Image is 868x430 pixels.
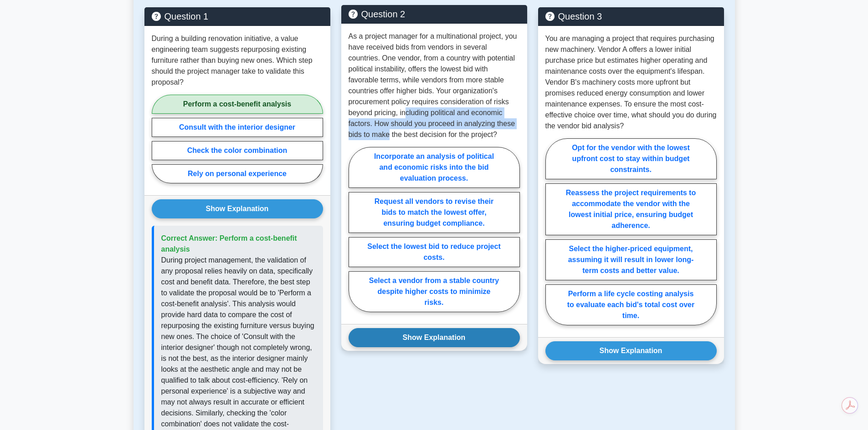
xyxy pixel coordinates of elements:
[152,141,323,160] label: Check the color combination
[349,31,520,140] p: As a project manager for a multinational project, you have received bids from vendors in several ...
[349,9,520,20] h5: Question 2
[349,192,520,233] label: Request all vendors to revise their bids to match the lowest offer, ensuring budget compliance.
[152,11,323,22] h5: Question 1
[349,237,520,267] label: Select the lowest bid to reduce project costs.
[545,239,717,280] label: Select the higher-priced equipment, assuming it will result in lower long-term costs and better v...
[152,199,323,218] button: Show Explanation
[349,147,520,188] label: Incorporate an analysis of political and economic risks into the bid evaluation process.
[152,95,323,114] label: Perform a cost-benefit analysis
[152,164,323,183] label: Rely on personal experience
[152,33,323,88] p: During a building renovation initiative, a value engineering team suggests repurposing existing f...
[545,138,717,179] label: Opt for the vendor with the lowest upfront cost to stay within budget constraints.
[545,183,717,235] label: Reassess the project requirements to accommodate the vendor with the lowest initial price, ensuri...
[545,284,717,325] label: Perform a life cycle costing analysis to evaluate each bid's total cost over time.
[349,271,520,312] label: Select a vendor from a stable country despite higher costs to minimize risks.
[545,11,717,22] h5: Question 3
[152,118,323,137] label: Consult with the interior designer
[545,33,717,132] p: You are managing a project that requires purchasing new machinery. Vendor A offers a lower initia...
[545,341,717,360] button: Show Explanation
[161,234,297,253] span: Correct Answer: Perform a cost-benefit analysis
[349,328,520,347] button: Show Explanation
